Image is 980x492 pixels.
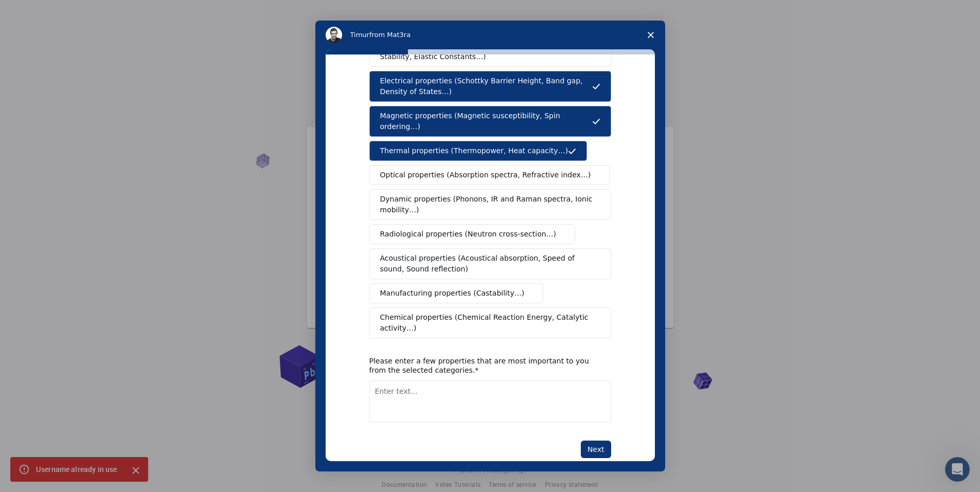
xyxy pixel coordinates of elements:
[380,194,594,215] span: Dynamic properties (Phonons, IR and Raman spectra, Ionic mobility…)
[369,224,576,244] button: Radiological properties (Neutron cross-section…)
[326,27,342,43] img: Profile image for Timur
[380,288,525,299] span: Manufacturing properties (Castability…)
[380,145,568,156] span: Thermal properties (Thermopower, Heat capacity…)
[369,31,411,39] span: from Mat3ra
[369,141,587,161] button: Thermal properties (Thermopower, Heat capacity…)
[380,229,557,240] span: Radiological properties (Neutron cross-section…)
[380,253,594,275] span: Acoustical properties (Acoustical absorption, Speed of sound, Sound reflection)
[369,106,611,137] button: Magnetic properties (Magnetic susceptibility, Spin ordering…)
[369,356,596,375] div: Please enter a few properties that are most important to you from the selected categories.
[369,189,611,220] button: Dynamic properties (Phonons, IR and Raman spectra, Ionic mobility…)
[636,21,665,49] span: Close survey
[380,170,591,180] span: Optical properties (Absorption spectra, Refractive index…)
[369,380,611,423] textarea: Enter text...
[369,165,610,185] button: Optical properties (Absorption spectra, Refractive index…)
[380,312,593,334] span: Chemical properties (Chemical Reaction Energy, Catalytic activity…)
[21,7,58,16] span: Support
[350,31,369,39] span: Timur
[369,307,611,338] button: Chemical properties (Chemical Reaction Energy, Catalytic activity…)
[369,283,544,303] button: Manufacturing properties (Castability…)
[380,76,592,97] span: Electrical properties (Schottky Barrier Height, Band gap, Density of States…)
[380,111,592,132] span: Magnetic properties (Magnetic susceptibility, Spin ordering…)
[581,441,611,458] button: Next
[369,71,611,102] button: Electrical properties (Schottky Barrier Height, Band gap, Density of States…)
[369,248,611,279] button: Acoustical properties (Acoustical absorption, Speed of sound, Sound reflection)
